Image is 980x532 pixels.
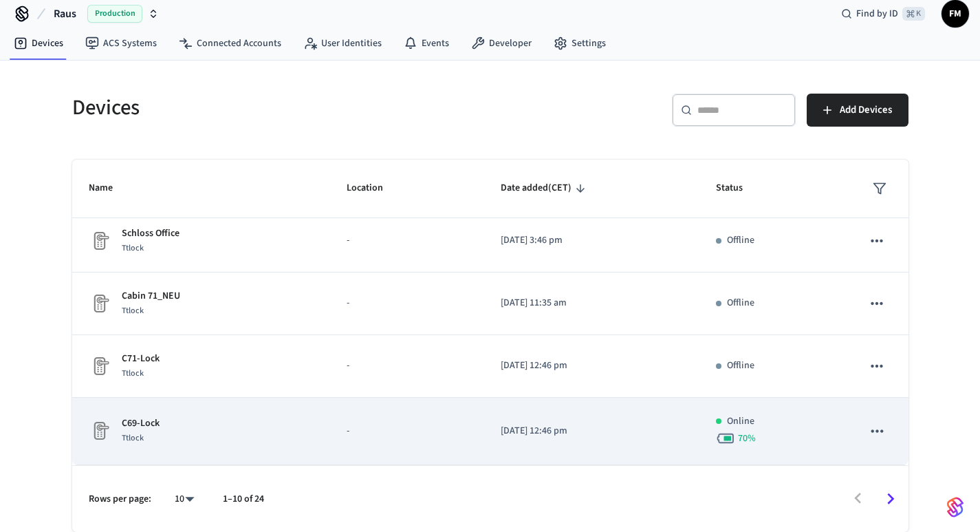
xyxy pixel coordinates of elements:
[856,7,898,21] span: Find by ID
[807,94,908,127] button: Add Devices
[87,5,142,23] span: Production
[902,7,925,21] span: ⌘ K
[347,178,401,199] span: Location
[716,178,761,199] span: Status
[727,414,754,429] p: Online
[501,296,682,310] p: [DATE] 11:35 am
[501,359,682,373] p: [DATE] 12:46 pm
[72,94,482,122] h5: Devices
[89,292,111,315] img: Placeholder Lock Image
[168,489,201,509] div: 10
[292,31,393,56] a: User Identities
[840,101,892,119] span: Add Devices
[393,31,460,56] a: Events
[727,296,754,310] p: Offline
[947,496,963,518] img: SeamLogoGradient.69752ec5.svg
[347,296,468,310] p: -
[738,432,756,445] span: 70 %
[347,424,468,438] p: -
[122,416,160,431] p: C69-Lock
[168,31,292,56] a: Connected Accounts
[501,178,589,199] span: Date added(CET)
[54,6,76,22] span: Raus
[122,352,160,366] p: C71-Lock
[543,31,617,56] a: Settings
[122,226,179,241] p: Schloss Office
[89,178,131,199] span: Name
[122,432,144,444] span: Ttlock
[122,289,180,304] p: Cabin 71_NEU
[122,368,144,379] span: Ttlock
[943,1,968,26] span: FM
[347,359,468,373] p: -
[89,230,111,252] img: Placeholder Lock Image
[3,31,74,56] a: Devices
[223,492,264,507] p: 1–10 of 24
[74,31,168,56] a: ACS Systems
[89,420,111,442] img: Placeholder Lock Image
[501,424,682,438] p: [DATE] 12:46 pm
[830,1,936,26] div: Find by ID⌘ K
[460,31,543,56] a: Developer
[89,355,111,377] img: Placeholder Lock Image
[727,359,754,373] p: Offline
[501,233,682,248] p: [DATE] 3:46 pm
[347,233,468,248] p: -
[122,305,144,317] span: Ttlock
[89,492,151,507] p: Rows per page:
[122,242,144,254] span: Ttlock
[727,233,754,248] p: Offline
[874,482,906,515] button: Go to next page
